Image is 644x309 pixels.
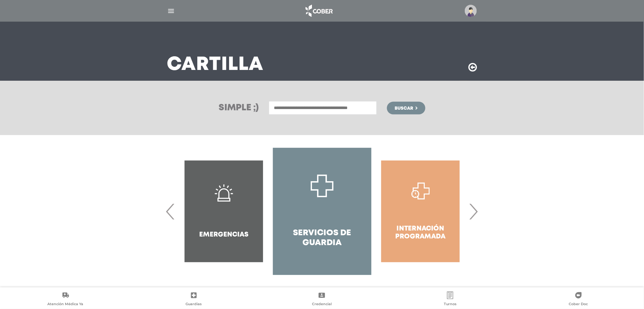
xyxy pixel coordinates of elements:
[395,106,413,111] span: Buscar
[312,302,332,307] span: Credencial
[186,302,202,307] span: Guardias
[302,3,336,18] img: logo_cober_home-white.png
[444,302,457,307] span: Turnos
[569,302,588,307] span: Cober Doc
[514,292,643,308] a: Cober Doc
[386,292,514,308] a: Turnos
[258,292,386,308] a: Credencial
[387,102,425,114] button: Buscar
[167,57,264,73] h3: Cartilla
[167,7,175,15] img: Cober_menu-lines-white.svg
[1,292,130,308] a: Atención Médica Ya
[219,104,259,113] h3: Simple ;)
[47,302,83,307] span: Atención Médica Ya
[130,292,258,308] a: Guardias
[465,5,477,17] img: profile-placeholder.svg
[165,194,177,229] span: Previous
[467,194,480,229] span: Next
[284,228,360,248] h4: Servicios de Guardia
[273,148,371,275] a: Servicios de Guardia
